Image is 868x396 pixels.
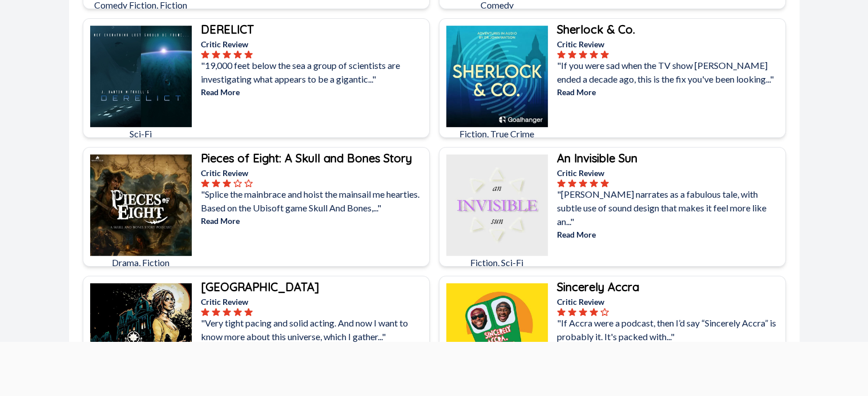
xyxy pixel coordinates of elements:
a: Sherlock & Co.Fiction, True CrimeSherlock & Co.Critic Review"If you were sad when the TV show [PE... [439,18,786,138]
img: Clawmoor Heights [90,283,192,385]
img: An Invisible Sun [446,154,548,256]
p: Critic Review [557,296,783,308]
b: [GEOGRAPHIC_DATA] [201,280,319,294]
p: "If you were sad when the TV show [PERSON_NAME] ended a decade ago, this is the fix you've been l... [557,59,783,86]
b: An Invisible Sun [557,151,637,165]
b: DERELICT [201,22,254,36]
p: Read More [201,86,427,98]
p: Read More [557,86,783,98]
p: Read More [201,215,427,227]
img: Pieces of Eight: A Skull and Bones Story [90,154,192,256]
a: Clawmoor HeightsDrama, Fiction, Sci-Fi[GEOGRAPHIC_DATA]Critic Review"Very tight pacing and solid ... [83,276,430,395]
p: Drama, Fiction [90,256,192,270]
p: "Very tight pacing and solid acting. And now I want to know more about this universe, which I gat... [201,316,427,344]
b: Sincerely Accra [557,280,639,294]
img: DERELICT [90,26,192,127]
p: "[PERSON_NAME] narrates as a fabulous tale, with subtle use of sound design that makes it feel mo... [557,187,783,228]
p: Critic Review [557,167,783,179]
p: Fiction, Sci-Fi [446,256,548,270]
a: An Invisible SunFiction, Sci-FiAn Invisible SunCritic Review"[PERSON_NAME] narrates as a fabulous... [439,147,786,267]
p: Read More [557,228,783,240]
p: Critic Review [201,296,427,308]
a: Pieces of Eight: A Skull and Bones StoryDrama, FictionPieces of Eight: A Skull and Bones StoryCri... [83,147,430,267]
p: Critic Review [201,38,427,50]
b: Pieces of Eight: A Skull and Bones Story [201,151,412,165]
a: DERELICTSci-FiDERELICTCritic Review"19,000 feet below the sea a group of scientists are investiga... [83,18,430,138]
p: Critic Review [201,167,427,179]
iframe: Advertisement [227,342,642,393]
p: "19,000 feet below the sea a group of scientists are investigating what appears to be a gigantic..." [201,59,427,86]
img: Sherlock & Co. [446,26,548,127]
img: Sincerely Accra [446,283,548,385]
p: Critic Review [557,38,783,50]
p: Sci-Fi [90,127,192,141]
p: "If Accra were a podcast, then I’d say “Sincerely Accra” is probably it. It's packed with..." [557,316,783,344]
b: Sherlock & Co. [557,22,635,36]
a: Sincerely Accra ComedySincerely AccraCritic Review"If Accra were a podcast, then I’d say “Sincere... [439,276,786,395]
p: "Splice the mainbrace and hoist the mainsail me hearties. Based on the Ubisoft game Skull And Bon... [201,187,427,215]
p: Fiction, True Crime [446,127,548,141]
